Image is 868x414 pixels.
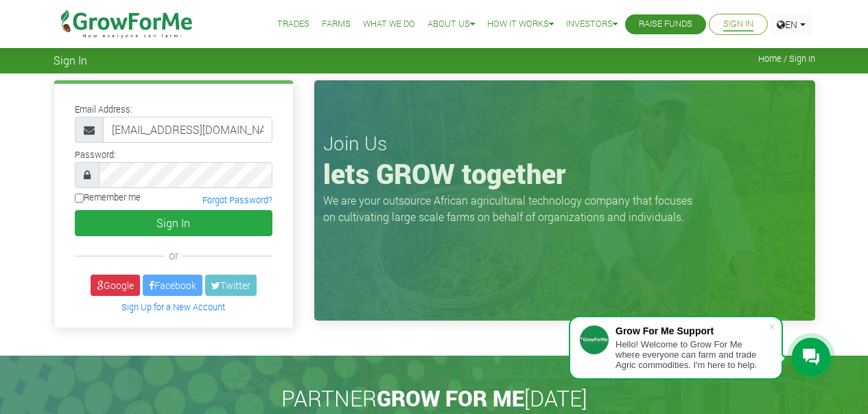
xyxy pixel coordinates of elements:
[75,194,84,203] input: Remember me
[75,210,272,236] button: Sign In
[639,17,692,32] a: Raise Funds
[363,17,415,32] a: What We Do
[121,301,225,312] a: Sign Up for a New Account
[427,17,475,32] a: About Us
[103,117,272,143] input: Email Address
[323,132,806,155] h3: Join Us
[202,194,272,205] a: Forgot Password?
[771,14,812,35] a: EN
[277,17,309,32] a: Trades
[566,17,618,32] a: Investors
[75,103,132,116] label: Email Address:
[615,339,768,370] div: Hello! Welcome to Grow For Me where everyone can farm and trade Agric commodities. I'm here to help.
[54,54,87,67] span: Sign In
[59,385,810,411] h2: PARTNER [DATE]
[615,325,768,336] div: Grow For Me Support
[75,191,141,204] label: Remember me
[758,54,815,64] span: Home / Sign In
[75,148,116,161] label: Password:
[487,17,554,32] a: How it Works
[91,275,140,296] a: Google
[377,383,524,413] span: GROW FOR ME
[75,247,272,264] div: or
[323,157,806,190] h1: lets GROW together
[723,17,753,32] a: Sign In
[322,17,351,32] a: Farms
[323,192,701,225] p: We are your outsource African agricultural technology company that focuses on cultivating large s...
